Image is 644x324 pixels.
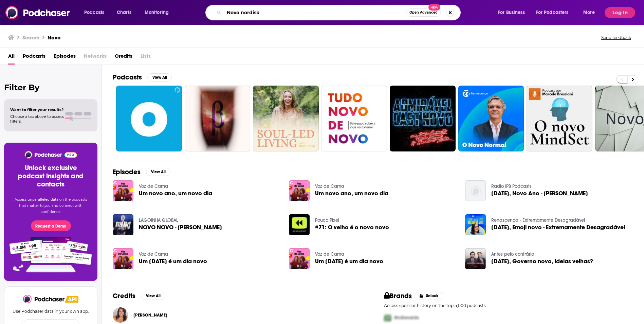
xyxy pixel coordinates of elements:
[48,34,61,41] h3: Novo
[5,6,71,19] img: Podchaser - Follow, Share and Rate Podcasts
[491,191,588,196] a: Ano Novo, Novo Ano - Mauro Aiello
[10,107,64,112] span: Want to filter your results?
[113,168,141,176] h2: Episodes
[428,4,441,11] span: New
[113,214,133,235] img: NOVO NOVO - ANDRÉ VALADÃO
[54,51,76,65] a: Episodes
[315,251,344,257] a: Voz de Cama
[465,180,486,201] img: Ano Novo, Novo Ano - Mauro Aiello
[384,303,633,308] p: Access sponsor history on the top 5,000 podcasts.
[139,258,207,264] a: Um ano novo é um dia novo
[406,8,441,17] button: Open AdvancedNew
[4,83,97,92] h2: Filter By
[532,7,578,18] button: open menu
[491,251,534,257] a: Antes pelo contrário
[315,224,389,230] a: #71: O velho é o novo novo
[22,34,39,41] h3: Search
[113,307,128,323] img: Katie Novotny
[145,8,169,17] span: Monitoring
[498,8,525,17] span: For Business
[31,220,71,231] button: Request a Demo
[491,224,625,230] a: Ano novo, Emoji novo - Extremamente Desagradável
[289,180,310,201] a: Um novo ano, um novo dia
[289,248,310,269] img: Um ano novo é um dia novo
[536,8,569,17] span: For Podcasters
[113,248,133,269] img: Um ano novo é um dia novo
[491,191,588,196] span: [DATE], Novo Ano - [PERSON_NAME]
[315,217,339,223] a: Pouco Pixel
[415,292,443,300] button: Unlock
[8,51,15,65] a: All
[491,224,625,230] span: [DATE], Emoji novo - Extremamente Desagradável
[113,292,135,300] h2: Credits
[578,7,603,18] button: open menu
[605,7,635,18] button: Log In
[133,312,167,318] span: [PERSON_NAME]
[12,164,89,188] h3: Unlock exclusive podcast insights and contacts
[315,191,388,196] a: Um novo ano, um novo dia
[139,217,178,223] a: LAGOINHA GLOBAL
[465,248,486,269] img: Ano novo, Governo novo, ideias velhas?
[289,214,310,235] img: #71: O velho é o novo novo
[23,51,45,65] a: Podcasts
[491,258,593,264] span: [DATE], Governo novo, ideias velhas?
[10,114,64,124] span: Choose a tab above to access filters.
[113,180,133,201] img: Um novo ano, um novo dia
[113,73,172,82] a: PodcastsView All
[113,168,170,176] a: EpisodesView All
[24,151,77,159] img: Podchaser - Follow, Share and Rate Podcasts
[315,258,383,264] a: Um ano novo é um dia novo
[139,191,212,196] a: Um novo ano, um novo dia
[113,73,142,82] h2: Podcasts
[491,183,532,189] a: Radio IPB Podcasts
[491,258,593,264] a: Ano novo, Governo novo, ideias velhas?
[7,237,94,273] img: Pro Features
[599,35,633,40] button: Send feedback
[493,7,533,18] button: open menu
[113,292,165,300] a: CreditsView All
[394,315,419,321] span: McDonalds
[117,8,131,17] span: Charts
[139,251,168,257] a: Voz de Cama
[13,309,89,314] p: Use Podchaser data in your own app.
[139,224,222,230] a: NOVO NOVO - ANDRÉ VALADÃO
[141,292,165,300] button: View All
[315,183,344,189] a: Voz de Cama
[465,214,486,235] a: Ano novo, Emoji novo - Extremamente Desagradável
[141,51,151,65] span: Lists
[112,7,135,18] a: Charts
[23,295,65,303] img: Podchaser - Follow, Share and Rate Podcasts
[115,51,132,65] a: Credits
[409,11,438,14] span: Open Advanced
[133,312,167,318] a: Katie Novotny
[84,51,107,65] span: Networks
[139,258,207,264] span: Um [DATE] é um dia novo
[384,292,412,300] h2: Brands
[146,168,170,176] button: View All
[147,73,172,82] button: View All
[583,8,595,17] span: More
[12,197,89,215] p: Access unparalleled data on the podcasts that matter to you and connect with confidence.
[140,7,178,18] button: open menu
[139,224,222,230] span: NOVO NOVO - [PERSON_NAME]
[491,217,585,223] a: Renascença - Extremamente Desagradável
[84,8,104,17] span: Podcasts
[139,183,168,189] a: Voz de Cama
[65,296,78,303] img: Podchaser API banner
